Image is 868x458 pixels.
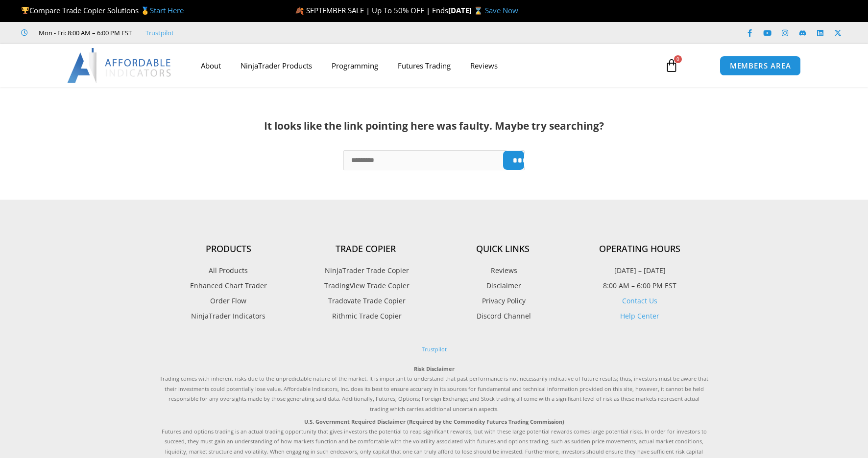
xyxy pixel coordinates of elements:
[145,27,174,39] a: Trustpilot
[434,279,571,292] a: Disclaimer
[571,264,708,277] p: [DATE] – [DATE]
[209,264,248,277] span: All Products
[322,279,410,292] span: TradingView Trade Copier
[191,54,231,77] a: About
[485,5,518,15] a: Save Now
[231,54,322,77] a: NinjaTrader Products
[160,244,297,254] h4: Products
[434,310,571,322] a: Discord Channel
[448,5,485,15] strong: [DATE] ⌛
[190,279,267,292] span: Enhanced Chart Trader
[620,311,659,321] a: Help Center
[414,365,455,372] strong: Risk Disclaimer
[22,7,29,14] img: 🏆
[295,5,448,15] span: 🍂 SEPTEMBER SALE | Up To 50% OFF | Ends
[434,264,571,277] a: Reviews
[488,264,517,277] span: Reviews
[67,48,172,83] img: LogoAI | Affordable Indicators – NinjaTrader
[674,55,682,63] span: 0
[422,345,447,353] a: Trustpilot
[434,244,571,254] h4: Quick Links
[297,264,434,277] a: NinjaTrader Trade Copier
[322,264,409,277] span: NinjaTrader Trade Copier
[571,279,708,292] p: 8:00 AM – 6:00 PM EST
[326,295,406,307] span: Tradovate Trade Copier
[474,310,531,322] span: Discord Channel
[720,56,801,76] a: MEMBERS AREA
[297,244,434,254] h4: Trade Copier
[622,296,657,305] a: Contact Us
[571,244,708,254] h4: Operating Hours
[210,295,246,307] span: Order Flow
[297,279,434,292] a: TradingView Trade Copier
[191,310,265,322] span: NinjaTrader Indicators
[160,364,708,414] p: Trading comes with inherent risks due to the unpredictable nature of the market. It is important ...
[160,279,297,292] a: Enhanced Chart Trader
[36,27,132,39] span: Mon - Fri: 8:00 AM – 6:00 PM EST
[150,5,184,15] a: Start Here
[730,62,791,69] span: MEMBERS AREA
[160,295,297,307] a: Order Flow
[330,310,402,322] span: Rithmic Trade Copier
[191,54,653,77] nav: Menu
[484,279,521,292] span: Disclaimer
[304,418,564,425] strong: U.S. Government Required Disclaimer (Required by the Commodity Futures Trading Commission)
[322,54,388,77] a: Programming
[160,310,297,322] a: NinjaTrader Indicators
[21,5,184,15] span: Compare Trade Copier Solutions 🥇
[388,54,460,77] a: Futures Trading
[160,264,297,277] a: All Products
[650,51,693,80] a: 0
[297,295,434,307] a: Tradovate Trade Copier
[434,295,571,307] a: Privacy Policy
[297,310,434,322] a: Rithmic Trade Copier
[480,295,526,307] span: Privacy Policy
[460,54,507,77] a: Reviews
